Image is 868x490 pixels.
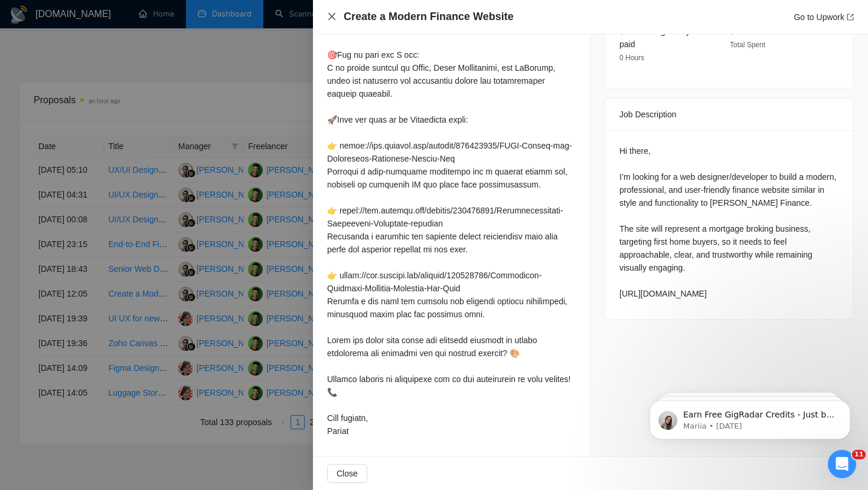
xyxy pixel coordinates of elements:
[619,144,839,300] div: Hi there, I’m looking for a web designer/developer to build a modern, professional, and user-frie...
[327,12,337,22] button: Close
[632,376,868,458] iframe: Intercom notifications message
[619,54,644,62] span: 0 Hours
[852,450,866,459] span: 11
[619,98,839,130] div: Job Description
[344,9,514,24] h4: Create a Modern Finance Website
[847,14,854,21] span: export
[327,12,337,21] span: close
[730,41,765,49] span: Total Spent
[828,450,856,478] iframe: Intercom live chat
[327,464,367,483] button: Close
[337,467,358,480] span: Close
[794,12,854,22] a: Go to Upworkexport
